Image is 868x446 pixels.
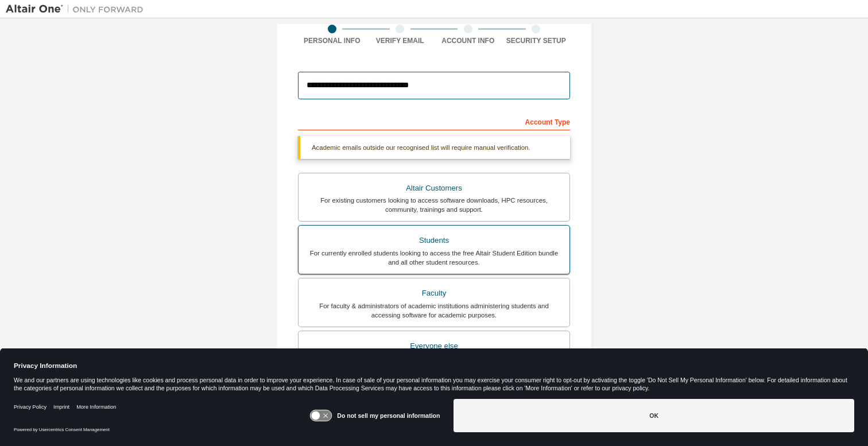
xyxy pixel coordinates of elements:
div: For currently enrolled students looking to access the free Altair Student Edition bundle and all ... [305,249,563,267]
div: Verify Email [366,36,435,45]
div: For faculty & administrators of academic institutions administering students and accessing softwa... [305,301,563,320]
div: Personal Info [298,36,366,45]
div: Altair Customers [305,180,563,196]
div: Account Info [434,36,502,45]
div: For existing customers looking to access software downloads, HPC resources, community, trainings ... [305,196,563,214]
div: Academic emails outside our recognised list will require manual verification. [298,136,570,159]
div: Everyone else [305,338,563,354]
div: Security Setup [502,36,571,45]
div: Faculty [305,285,563,301]
div: Account Type [298,112,570,130]
img: Altair One [6,3,149,15]
div: Students [305,232,563,249]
